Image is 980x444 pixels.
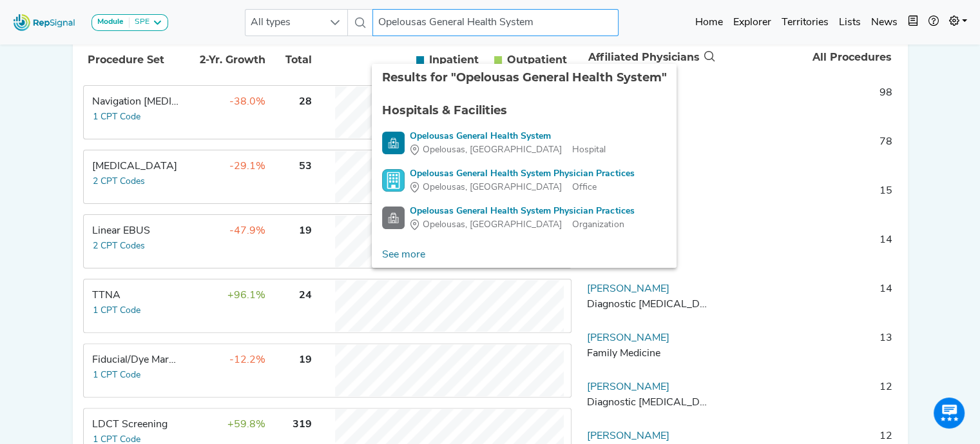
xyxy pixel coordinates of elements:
[423,181,562,194] span: Opelousas, [GEOGRAPHIC_DATA]
[382,70,666,85] span: Results for "Opelousas General Health System"
[184,38,267,82] th: 2-Yr. Growth
[834,10,866,35] a: Lists
[92,110,141,125] button: 1 CPT Code
[299,226,312,236] span: 19
[410,205,634,218] div: Opelousas General Health System Physician Practices
[429,52,479,68] span: Inpatient
[92,94,180,110] div: Navigation Bronchoscopy
[227,419,265,430] span: +59.8%
[423,218,562,232] span: Opelousas, [GEOGRAPHIC_DATA]
[130,17,149,28] div: SPE
[587,284,669,294] a: [PERSON_NAME]
[587,297,712,312] div: Diagnostic Radiology
[382,132,405,154] img: Hospital Search Icon
[229,97,265,107] span: -38.0%
[299,161,312,172] span: 53
[717,134,898,173] td: 78
[92,288,180,303] div: TTNA
[866,10,903,35] a: News
[92,303,141,318] button: 1 CPT Code
[299,290,312,301] span: 24
[690,10,728,35] a: Home
[717,379,898,418] td: 12
[86,38,182,82] th: Procedure Set
[582,36,718,79] th: Affiliated Physicians
[903,10,923,35] button: Intel Book
[245,10,323,35] span: All types
[92,223,180,239] div: Linear EBUS
[382,205,666,232] a: Opelousas General Health System Physician PracticesOpelousas, [GEOGRAPHIC_DATA]Organization
[299,97,312,107] span: 28
[410,167,634,181] div: Opelousas General Health System Physician Practices
[587,346,712,361] div: Family Medicine
[372,162,677,199] li: Opelousas General Health System Physician Practices
[410,181,634,194] div: Office
[229,226,265,236] span: -47.9%
[776,10,834,35] a: Territories
[293,419,312,430] span: 319
[229,161,265,172] span: -29.1%
[269,38,314,82] th: Total
[382,207,405,229] img: Facility Search Icon
[717,330,898,369] td: 13
[372,199,677,237] li: Opelousas General Health System Physician Practices
[92,417,180,432] div: LDCT Screening
[717,183,898,222] td: 15
[382,169,405,192] img: Office Search Icon
[372,9,619,36] input: Search a physician or facility
[227,290,265,301] span: +96.1%
[229,355,265,365] span: -12.2%
[507,52,567,68] span: Outpatient
[587,395,712,410] div: Diagnostic Radiology
[717,85,898,124] td: 98
[382,130,666,157] a: Opelousas General Health SystemOpelousas, [GEOGRAPHIC_DATA]Hospital
[92,239,146,254] button: 2 CPT Codes
[587,431,669,441] a: [PERSON_NAME]
[410,218,634,232] div: Organization
[92,159,180,174] div: Transbronchial Biopsy
[92,174,146,189] button: 2 CPT Codes
[717,281,898,320] td: 14
[92,352,180,368] div: Fiducial/Dye Marking
[382,102,666,119] div: Hospitals & Facilities
[97,18,124,26] strong: Module
[91,14,168,31] button: ModuleSPE
[299,355,312,365] span: 19
[728,10,776,35] a: Explorer
[372,125,677,162] li: Opelousas General Health System
[372,242,436,268] a: See more
[718,36,897,79] th: All Procedures
[587,382,669,392] a: [PERSON_NAME]
[410,143,606,157] div: Hospital
[410,130,606,143] div: Opelousas General Health System
[587,333,669,343] a: [PERSON_NAME]
[423,143,562,157] span: Opelousas, [GEOGRAPHIC_DATA]
[382,167,666,194] a: Opelousas General Health System Physician PracticesOpelousas, [GEOGRAPHIC_DATA]Office
[92,368,141,383] button: 1 CPT Code
[717,232,898,271] td: 14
